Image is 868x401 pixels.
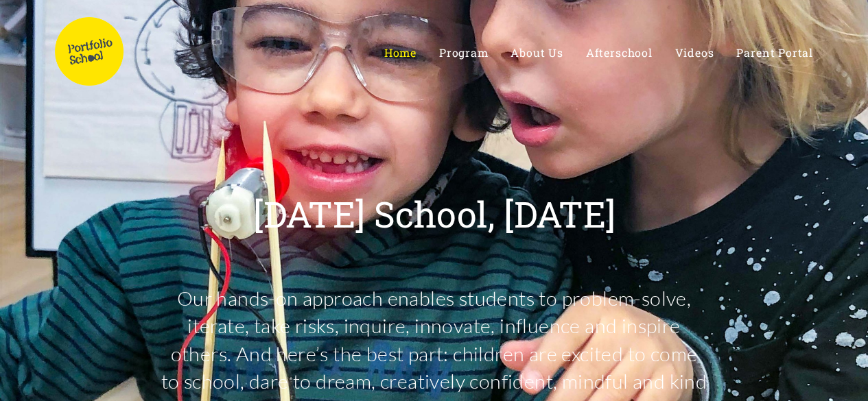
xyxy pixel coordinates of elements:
[736,46,813,59] a: Parent Portal
[253,196,615,232] p: [DATE] School, [DATE]
[384,45,417,60] span: Home
[675,46,714,59] a: Videos
[586,45,653,60] span: Afterschool
[55,17,124,86] img: Portfolio School
[675,45,714,60] span: Videos
[511,45,563,60] span: About Us
[384,46,417,59] a: Home
[736,45,813,60] span: Parent Portal
[586,46,653,59] a: Afterschool
[439,45,489,60] span: Program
